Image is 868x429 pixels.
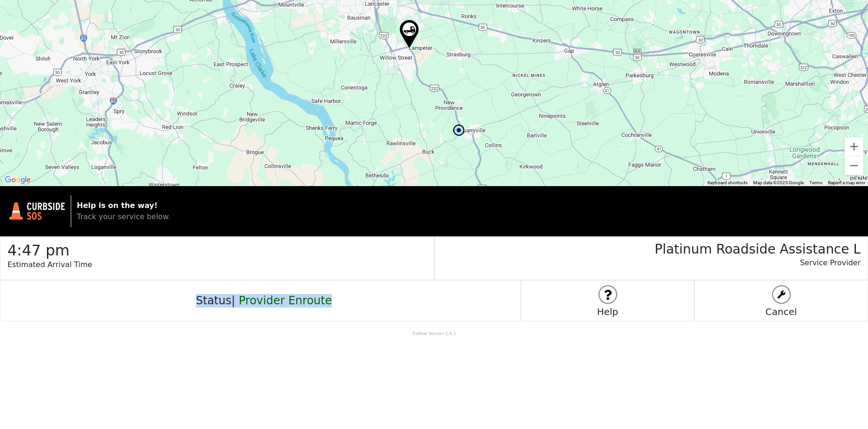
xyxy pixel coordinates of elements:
p: Estimated Arrival Time [7,259,434,280]
span: Provider Enroute [239,294,332,307]
strong: Help is on the way! [77,201,158,210]
img: Google [2,174,33,186]
a: Terms (opens in new tab) [809,180,822,185]
p: Service Provider [435,257,861,278]
h3: Platinum Roadside Assistance L [435,237,861,257]
button: Zoom in [845,137,863,156]
img: trx now logo [9,202,65,220]
img: logo stuff [599,286,616,303]
button: Keyboard shortcuts [707,180,747,186]
h4: Status | [189,294,332,308]
a: Open this area in Google Maps (opens a new window) [2,174,33,186]
span: Track your service below. [77,212,170,221]
a: Report a map error [828,180,865,185]
button: Zoom out [845,156,863,175]
h2: 4:47 pm [7,237,434,259]
h5: Cancel [695,306,868,317]
img: logo stuff [773,286,790,303]
span: Map data ©2025 Google [753,180,804,185]
h5: Help [521,306,694,317]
